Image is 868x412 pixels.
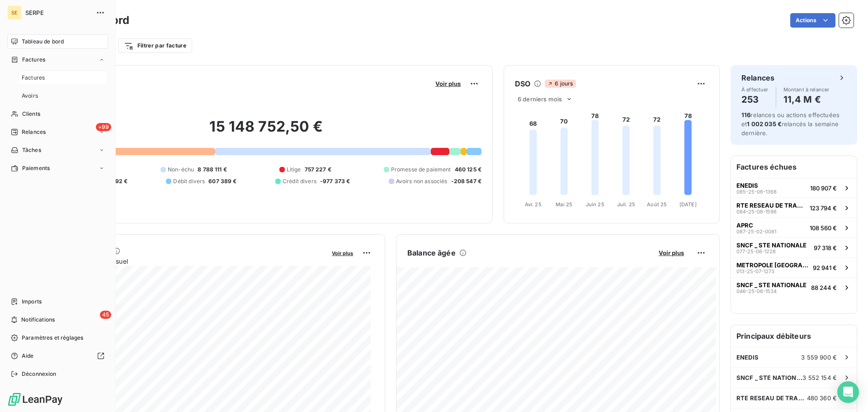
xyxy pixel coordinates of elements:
[731,198,857,218] button: RTE RESEAU DE TRANSPORT ELECTRICITE084-25-06-1596123 794 €
[647,201,667,208] tspan: Août 25
[731,237,857,257] button: SNCF _ STE NATIONALE077-25-06-122897 318 €
[96,123,111,131] span: +99
[736,182,758,189] span: ENEDIS
[198,166,227,174] span: 8 788 111 €
[556,201,572,208] tspan: Mai 25
[736,261,809,269] span: METROPOLE [GEOGRAPHIC_DATA]
[7,5,22,20] div: SE
[810,204,837,212] span: 123 794 €
[21,316,55,324] span: Notifications
[287,166,301,174] span: Litige
[731,325,857,347] h6: Principaux débiteurs
[731,218,857,237] button: APRC087-25-02-0081108 560 €
[435,80,461,87] span: Voir plus
[22,128,46,136] span: Relances
[736,249,776,254] span: 077-25-06-1228
[283,177,316,185] span: Crédit divers
[736,202,806,209] span: RTE RESEAU DE TRANSPORT ELECTRICITE
[736,289,777,294] span: 046-25-06-1534
[741,111,750,118] span: 116
[731,156,857,178] h6: Factures échues
[525,201,542,208] tspan: Avr. 25
[305,166,331,174] span: 757 227 €
[329,249,356,257] button: Voir plus
[736,222,753,229] span: APRC
[22,146,41,154] span: Tâches
[25,9,90,16] span: SERPE
[518,95,562,103] span: 6 derniers mois
[22,56,45,64] span: Factures
[407,247,456,258] h6: Balance âgée
[659,249,684,256] span: Voir plus
[51,118,481,145] h2: 15 148 752,50 €
[813,264,837,271] span: 92 941 €
[810,185,837,192] span: 180 907 €
[736,281,807,289] span: SNCF _ STE NATIONALE
[22,370,57,378] span: Déconnexion
[736,394,807,402] span: RTE RESEAU DE TRANSPORT ELECTRICITE
[679,201,697,208] tspan: [DATE]
[100,311,111,319] span: 45
[741,111,840,137] span: relances ou actions effectuées et relancés la semaine dernière.
[545,80,576,88] span: 6 jours
[320,177,350,185] span: -977 373 €
[741,72,774,83] h6: Relances
[22,334,83,342] span: Paramètres et réglages
[118,38,192,53] button: Filtrer par facture
[736,242,807,249] span: SNCF _ STE NATIONALE
[736,269,774,274] span: 013-25-07-1273
[783,92,830,107] h4: 11,4 M €
[736,354,759,361] span: ENEDIS
[814,244,837,251] span: 97 318 €
[22,92,38,100] span: Avoirs
[173,177,205,185] span: Débit divers
[811,284,837,291] span: 88 244 €
[802,374,837,381] span: 3 552 154 €
[741,92,769,107] h4: 253
[747,120,782,128] span: 1 002 035 €
[51,256,325,266] span: Chiffre d'affaires mensuel
[731,257,857,277] button: METROPOLE [GEOGRAPHIC_DATA]013-25-07-127392 941 €
[7,392,63,407] img: Logo LeanPay
[617,201,635,208] tspan: Juil. 25
[22,74,45,82] span: Factures
[433,80,463,88] button: Voir plus
[396,177,448,185] span: Avoirs non associés
[731,178,857,198] button: ENEDIS085-25-06-1368180 907 €
[790,13,835,28] button: Actions
[801,354,837,361] span: 3 559 900 €
[783,87,830,92] span: Montant à relancer
[22,110,40,118] span: Clients
[837,381,859,403] div: Open Intercom Messenger
[736,189,777,194] span: 085-25-06-1368
[586,201,604,208] tspan: Juin 25
[22,164,50,172] span: Paiements
[656,249,687,257] button: Voir plus
[22,38,64,46] span: Tableau de bord
[22,352,34,360] span: Aide
[736,229,776,234] span: 087-25-02-0081
[22,298,42,306] span: Imports
[391,166,451,174] span: Promesse de paiement
[807,394,837,402] span: 480 360 €
[741,87,769,92] span: À effectuer
[736,374,802,381] span: SNCF _ STE NATIONALE
[7,349,108,363] a: Aide
[731,277,857,297] button: SNCF _ STE NATIONALE046-25-06-153488 244 €
[208,177,236,185] span: 607 389 €
[332,250,353,256] span: Voir plus
[168,166,194,174] span: Non-échu
[515,78,530,89] h6: DSO
[451,177,482,185] span: -208 547 €
[810,224,837,232] span: 108 560 €
[455,166,481,174] span: 460 125 €
[736,209,777,214] span: 084-25-06-1596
